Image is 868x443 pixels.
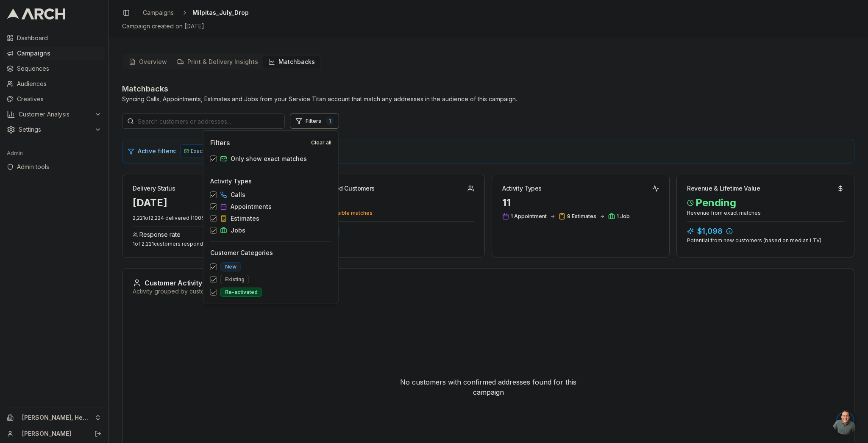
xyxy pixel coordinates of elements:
[172,56,263,68] button: Print & Delivery Insights
[617,213,630,220] span: 1 Job
[220,288,262,297] div: Re-activated
[3,108,105,121] button: Customer Analysis
[311,139,331,146] button: Clear all filters
[567,213,596,220] span: 9 Estimates
[3,62,105,75] a: Sequences
[133,287,844,296] div: Activity grouped by customer with timeline view
[3,92,105,106] a: Creatives
[210,138,230,148] h4: Filters
[3,77,105,91] a: Audiences
[393,377,583,397] p: No customers with confirmed addresses found for this campaign
[133,279,844,287] div: Customer Activity
[133,215,289,221] p: 2,221 of 2,224 delivered ( 100 %)
[290,114,339,129] button: Open filters (1 active)
[19,125,91,134] span: Settings
[511,213,547,220] span: 1 Appointment
[687,237,844,244] div: Potential from new customers (based on median LTV)
[3,160,105,174] a: Admin tools
[317,184,375,193] div: Matched Customers
[832,409,858,435] a: Open chat
[22,414,91,421] span: [PERSON_NAME], Heating, Cooling and Drains
[139,230,181,239] span: Response rate
[122,114,285,129] input: Search customers or addresses...
[22,429,85,438] a: [PERSON_NAME]
[3,147,105,160] div: Admin
[687,184,760,193] div: Revenue & Lifetime Value
[3,123,105,136] button: Settings
[687,196,844,210] span: Pending
[3,411,105,424] button: [PERSON_NAME], Heating, Cooling and Drains
[3,31,105,45] a: Dashboard
[124,56,172,68] button: Overview
[192,8,249,17] span: Milpitas_July_Drop
[231,155,307,163] span: Only show exact matches
[122,95,517,103] p: Syncing Calls, Appointments, Estimates and Jobs from your Service Titan account that match any ad...
[220,226,245,235] label: Jobs
[17,163,101,171] span: Admin tools
[92,428,104,440] button: Log out
[122,83,517,95] h2: Matchbacks
[143,8,174,17] span: Campaigns
[210,177,252,186] label: Activity Types
[138,147,177,155] span: Active filters:
[502,184,542,193] div: Activity Types
[220,275,249,284] div: Existing
[139,7,249,19] nav: breadcrumb
[263,56,320,68] button: Matchbacks
[17,64,101,73] span: Sequences
[191,148,239,155] span: Exact matches only
[210,249,273,257] label: Customer Categories
[17,34,101,42] span: Dashboard
[133,241,289,247] div: 1 of 2,221 customers responded
[326,117,334,125] span: 1
[687,225,844,237] div: $1,098
[122,22,854,30] div: Campaign created on [DATE]
[220,202,272,211] label: Appointments
[133,184,175,193] div: Delivery Status
[139,7,177,19] a: Campaigns
[17,49,101,58] span: Campaigns
[133,196,167,210] div: [DATE]
[502,196,659,210] div: 11
[3,47,105,60] a: Campaigns
[220,262,241,271] div: New
[19,110,91,119] span: Customer Analysis
[220,214,259,223] label: Estimates
[317,210,474,216] span: 1 Possible matches
[687,210,844,216] div: Revenue from exact matches
[317,196,474,210] div: 1
[17,95,101,103] span: Creatives
[220,191,245,199] label: Calls
[17,80,101,88] span: Audiences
